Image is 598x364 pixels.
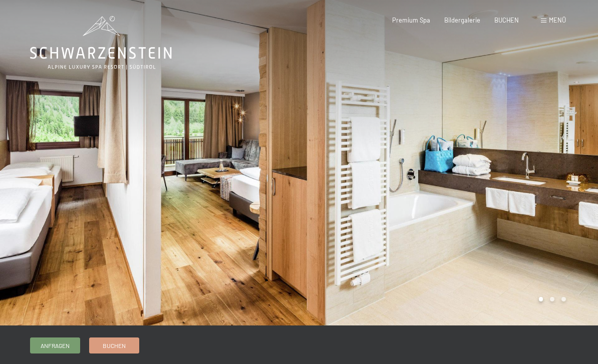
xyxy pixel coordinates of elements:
a: Anfragen [31,338,80,353]
a: Premium Spa [392,16,430,24]
span: Anfragen [41,341,70,350]
a: Buchen [90,338,139,353]
span: Buchen [103,341,126,350]
a: Bildergalerie [444,16,480,24]
a: BUCHEN [494,16,519,24]
span: Menü [549,16,566,24]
